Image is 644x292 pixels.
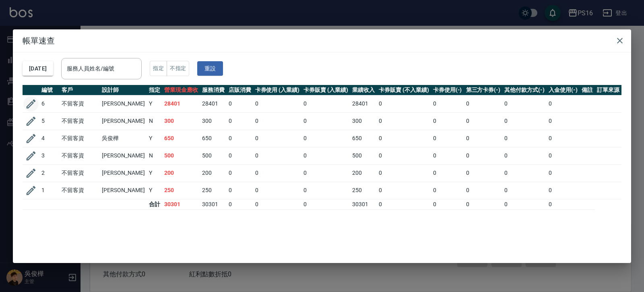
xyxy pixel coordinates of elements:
[227,85,253,95] th: 店販消費
[464,95,503,112] td: 0
[200,164,227,182] td: 200
[377,164,431,182] td: 0
[464,147,503,164] td: 0
[39,130,60,147] td: 4
[377,112,431,130] td: 0
[227,147,253,164] td: 0
[253,130,302,147] td: 0
[350,199,377,209] td: 30301
[547,85,580,95] th: 入金使用(-)
[464,199,503,209] td: 0
[100,130,147,147] td: 吳俊樺
[227,95,253,112] td: 0
[431,182,464,199] td: 0
[162,112,200,130] td: 300
[100,95,147,112] td: [PERSON_NAME]
[431,95,464,112] td: 0
[100,85,147,95] th: 設計師
[547,182,580,199] td: 0
[13,29,631,52] h2: 帳單速查
[350,182,377,199] td: 250
[301,147,350,164] td: 0
[39,164,60,182] td: 2
[60,182,100,199] td: 不留客資
[547,112,580,130] td: 0
[547,147,580,164] td: 0
[350,112,377,130] td: 300
[431,85,464,95] th: 卡券使用(-)
[150,61,167,77] button: 指定
[301,85,350,95] th: 卡券販賣 (入業績)
[39,147,60,164] td: 3
[547,199,580,209] td: 0
[200,85,227,95] th: 服務消費
[60,164,100,182] td: 不留客資
[350,130,377,147] td: 650
[502,182,547,199] td: 0
[464,85,503,95] th: 第三方卡券(-)
[39,112,60,130] td: 5
[162,147,200,164] td: 500
[502,112,547,130] td: 0
[200,95,227,112] td: 28401
[580,85,595,95] th: 備註
[162,182,200,199] td: 250
[595,85,621,95] th: 訂單來源
[147,95,162,112] td: Y
[200,130,227,147] td: 650
[431,199,464,209] td: 0
[350,147,377,164] td: 500
[502,130,547,147] td: 0
[147,147,162,164] td: N
[547,164,580,182] td: 0
[431,112,464,130] td: 0
[200,112,227,130] td: 300
[253,95,302,112] td: 0
[377,85,431,95] th: 卡券販賣 (不入業績)
[200,182,227,199] td: 250
[301,164,350,182] td: 0
[167,61,189,77] button: 不指定
[350,85,377,95] th: 業績收入
[301,182,350,199] td: 0
[253,182,302,199] td: 0
[39,85,60,95] th: 編號
[100,147,147,164] td: [PERSON_NAME]
[377,182,431,199] td: 0
[301,112,350,130] td: 0
[162,95,200,112] td: 28401
[23,61,53,76] button: [DATE]
[547,95,580,112] td: 0
[147,130,162,147] td: Y
[377,95,431,112] td: 0
[147,164,162,182] td: Y
[197,61,223,76] button: 重設
[301,130,350,147] td: 0
[377,130,431,147] td: 0
[464,112,503,130] td: 0
[60,130,100,147] td: 不留客資
[253,164,302,182] td: 0
[377,199,431,209] td: 0
[253,199,302,209] td: 0
[253,112,302,130] td: 0
[502,95,547,112] td: 0
[147,112,162,130] td: N
[200,199,227,209] td: 30301
[547,130,580,147] td: 0
[162,85,200,95] th: 營業現金應收
[162,164,200,182] td: 200
[227,164,253,182] td: 0
[227,130,253,147] td: 0
[147,85,162,95] th: 指定
[431,164,464,182] td: 0
[227,182,253,199] td: 0
[502,164,547,182] td: 0
[100,182,147,199] td: [PERSON_NAME]
[60,147,100,164] td: 不留客資
[301,95,350,112] td: 0
[147,199,162,209] td: 合計
[502,85,547,95] th: 其他付款方式(-)
[350,95,377,112] td: 28401
[464,130,503,147] td: 0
